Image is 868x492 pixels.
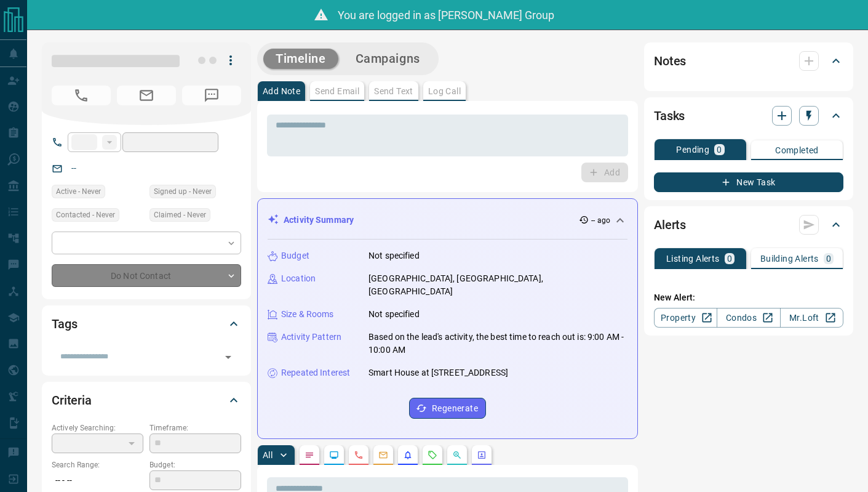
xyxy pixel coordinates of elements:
[149,459,241,470] p: Budget:
[263,87,300,95] p: Add Note
[654,51,686,71] h2: Notes
[368,331,627,357] p: Based on the lead's activity, the best time to reach out is: 9:00 AM - 10:00 AM
[654,215,686,235] h2: Alerts
[354,450,364,460] svg: Calls
[780,308,843,328] a: Mr.Loft
[717,308,780,328] a: Condos
[666,254,720,263] p: Listing Alerts
[727,254,732,263] p: 0
[305,450,314,460] svg: Notes
[654,101,843,131] div: Tasks
[263,451,273,459] p: All
[654,172,843,192] button: New Task
[149,422,241,434] p: Timeframe:
[52,422,143,434] p: Actively Searching:
[71,163,76,173] a: --
[343,49,432,69] button: Campaigns
[760,254,819,263] p: Building Alerts
[775,146,819,155] p: Completed
[220,349,237,366] button: Open
[154,185,212,198] span: Signed up - Never
[281,331,341,344] p: Activity Pattern
[654,308,717,328] a: Property
[428,450,437,460] svg: Requests
[477,450,487,460] svg: Agent Actions
[654,46,843,76] div: Notes
[182,86,241,105] span: No Number
[654,106,685,126] h2: Tasks
[52,470,143,491] p: -- - --
[368,272,627,298] p: [GEOGRAPHIC_DATA], [GEOGRAPHIC_DATA], [GEOGRAPHIC_DATA]
[268,209,627,232] div: Activity Summary-- ago
[281,249,309,262] p: Budget
[52,385,241,415] div: Criteria
[284,214,354,227] p: Activity Summary
[654,210,843,240] div: Alerts
[52,459,143,470] p: Search Range:
[452,450,462,460] svg: Opportunities
[117,86,176,105] span: No Email
[52,86,111,105] span: No Number
[56,185,101,198] span: Active - Never
[52,309,241,339] div: Tags
[263,49,338,69] button: Timeline
[654,291,843,304] p: New Alert:
[378,450,388,460] svg: Emails
[52,390,92,410] h2: Criteria
[52,264,241,287] div: Do Not Contact
[56,209,115,221] span: Contacted - Never
[409,398,486,419] button: Regenerate
[403,450,413,460] svg: Listing Alerts
[717,145,722,154] p: 0
[368,366,508,379] p: Smart House at [STREET_ADDRESS]
[281,308,334,321] p: Size & Rooms
[368,249,420,262] p: Not specified
[338,9,554,22] span: You are logged in as [PERSON_NAME] Group
[154,209,206,221] span: Claimed - Never
[676,145,709,154] p: Pending
[281,272,316,285] p: Location
[368,308,420,321] p: Not specified
[591,215,610,226] p: -- ago
[52,314,77,334] h2: Tags
[281,366,350,379] p: Repeated Interest
[826,254,831,263] p: 0
[329,450,339,460] svg: Lead Browsing Activity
